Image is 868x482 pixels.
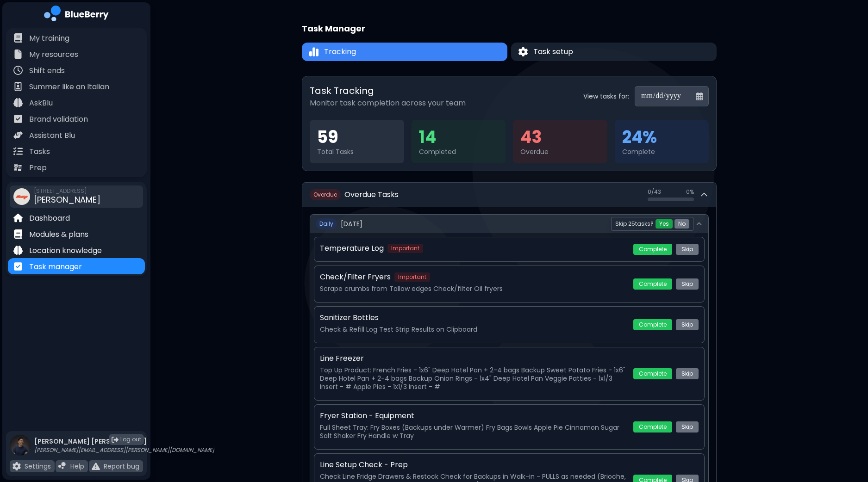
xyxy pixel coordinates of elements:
[29,130,75,141] p: Assistant Blu
[58,462,67,470] img: file icon
[13,49,23,59] img: file icon
[120,436,141,443] span: Log out
[394,272,430,282] span: Important
[583,92,629,100] label: View tasks for:
[633,244,672,255] button: Complete
[676,278,699,290] button: Skip
[633,319,672,330] button: Complete
[676,319,699,330] button: Skip
[13,213,23,222] img: file icon
[29,245,102,256] p: Location knowledge
[676,421,699,433] button: Skip
[320,423,628,440] p: Full Sheet Tray: Fry Boxes (Backups under Warmer) Fry Bags Bowls Apple Pie Cinnamon Sugar Salt Sh...
[656,219,673,229] button: Yes
[318,191,337,198] span: verdue
[29,146,50,157] p: Tasks
[320,459,408,470] p: Line Setup Check - Prep
[686,188,694,196] span: 0 %
[29,49,78,60] p: My resources
[13,82,23,91] img: file icon
[112,436,119,443] img: logout
[34,187,100,195] span: [STREET_ADDRESS]
[309,47,318,57] img: Tracking
[29,65,65,76] p: Shift ends
[310,189,341,200] span: O
[324,46,356,57] span: Tracking
[387,244,423,253] span: Important
[320,284,628,293] p: Scrape crumbs from Tallow edges Check/filter Oil fryers
[29,162,47,173] p: Prep
[34,437,214,445] p: [PERSON_NAME] [PERSON_NAME]
[29,261,82,272] p: Task manager
[13,246,23,255] img: file icon
[344,189,399,200] h2: Overdue Tasks
[511,43,717,61] button: Task setupTask setup
[317,148,397,156] div: Total Tasks
[676,368,699,379] button: Skip
[12,462,21,470] img: file icon
[533,46,573,57] span: Task setup
[302,22,365,35] h1: Task Manager
[320,243,384,254] p: Temperature Log
[520,148,600,156] div: Overdue
[29,98,53,109] p: AskBlu
[104,462,139,470] p: Report bug
[320,272,391,283] p: Check/Filter Fryers
[320,312,379,323] p: Sanitizer Bottles
[13,262,23,271] img: file icon
[34,194,100,205] span: [PERSON_NAME]
[320,366,628,391] p: Top Up Product: French Fries - 1x6" Deep Hotel Pan + 2-4 bags Backup Sweet Potato Fries - 1x6" De...
[316,218,337,229] span: Daily
[13,229,23,239] img: file icon
[310,84,466,98] h2: Task Tracking
[419,127,499,148] div: 14
[29,114,88,125] p: Brand validation
[29,33,69,44] p: My training
[320,325,628,334] p: Check & Refill Log Test Strip Results on Clipboard
[92,462,100,470] img: file icon
[302,183,716,207] button: OverdueOverdue Tasks0/430%
[13,98,23,107] img: file icon
[302,43,507,61] button: TrackingTracking
[13,147,23,156] img: file icon
[633,421,672,433] button: Complete
[320,353,364,364] p: Line Freezer
[648,188,661,196] span: 0 / 43
[13,163,23,172] img: file icon
[10,435,31,465] img: profile photo
[25,462,51,470] p: Settings
[674,219,689,229] button: No
[44,6,109,25] img: company logo
[34,446,214,454] p: [PERSON_NAME][EMAIL_ADDRESS][PERSON_NAME][DOMAIN_NAME]
[29,81,109,93] p: Summer like an Italian
[615,220,654,228] span: Skip 25 task s ?
[310,215,708,233] button: Daily[DATE]
[341,220,362,228] span: [DATE]
[317,127,397,148] div: 59
[70,462,84,470] p: Help
[13,66,23,75] img: file icon
[633,278,672,290] button: Complete
[13,114,23,124] img: file icon
[633,368,672,379] button: Complete
[676,244,699,255] button: Skip
[320,410,414,421] p: Fryer Station - Equipment
[13,33,23,43] img: file icon
[518,47,528,57] img: Task setup
[13,130,23,140] img: file icon
[520,127,600,148] div: 43
[310,98,466,109] p: Monitor task completion across your team
[419,148,499,156] div: Completed
[622,148,702,156] div: Complete
[29,229,88,240] p: Modules & plans
[622,127,702,148] div: 24 %
[29,213,70,224] p: Dashboard
[13,188,30,205] img: company thumbnail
